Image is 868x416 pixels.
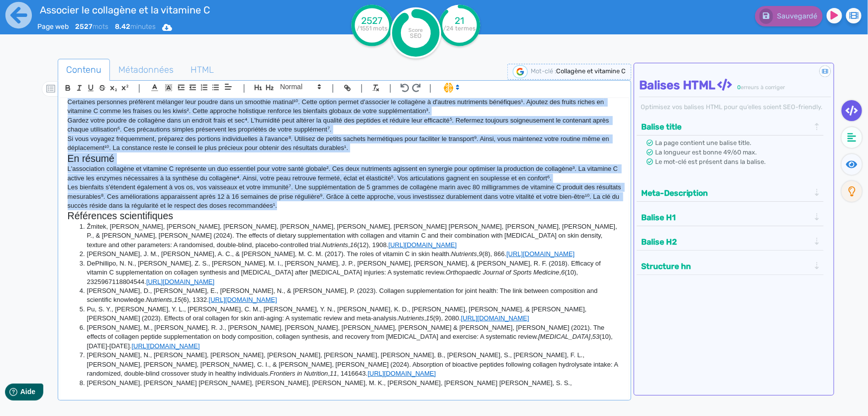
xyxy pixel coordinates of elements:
[638,258,813,275] button: Structure hn
[115,22,156,31] span: minutes
[75,22,108,31] span: mots
[243,81,245,95] span: |
[389,81,391,95] span: |
[513,65,528,78] img: google-serp-logo.png
[77,379,621,406] li: [PERSON_NAME], [PERSON_NAME] [PERSON_NAME], [PERSON_NAME], [PERSON_NAME], M. K., [PERSON_NAME], [...
[68,183,621,210] p: Les bienfaits s'étendent également à vos os, vos vaisseaux et votre immunité⁷. Une supplémentatio...
[638,119,813,135] button: Balise title
[398,314,424,322] em: Nutrients
[656,148,757,156] span: La longueur est bonne 49/60 max.
[77,351,621,378] li: [PERSON_NAME], N., [PERSON_NAME], [PERSON_NAME], [PERSON_NAME], [PERSON_NAME], [PERSON_NAME], B.,...
[174,296,181,303] em: 15
[638,119,822,135] div: Balise title
[209,296,277,303] a: [URL][DOMAIN_NAME]
[58,59,110,81] a: Contenu
[506,250,575,258] a: [URL][DOMAIN_NAME]
[408,27,423,33] tspan: Score
[68,135,621,153] p: Si vous voyagez fréquemment, préparez des portions individuelles à l'avance⁸. Utilisez de petits ...
[146,296,172,303] em: Nutrients
[115,22,130,31] b: 8.42
[443,25,476,32] tspan: /24 termes
[77,250,621,259] li: [PERSON_NAME], J. M., [PERSON_NAME], A. C., & [PERSON_NAME], M. C. M. (2017). The roles of vitami...
[357,25,387,32] tspan: /1551 mots
[138,81,141,95] span: |
[77,259,621,286] li: DePhillipo, N. N., [PERSON_NAME], Z. S., [PERSON_NAME], M. I., [PERSON_NAME], J. P., [PERSON_NAME...
[77,286,621,305] li: [PERSON_NAME], D., [PERSON_NAME], E., [PERSON_NAME], N., & [PERSON_NAME], P. (2023). Collagen sup...
[741,84,785,91] span: erreurs à corriger
[37,22,69,31] span: Page web
[330,370,337,377] em: 11
[656,158,766,165] span: Le mot-clé est présent dans la balise.
[68,210,621,222] h2: Références scientifiques
[638,185,813,201] button: Meta-Description
[638,234,822,250] div: Balise H2
[639,102,831,112] div: Optimisez vos balises HTML pour qu’elles soient SEO-friendly.
[68,116,621,135] p: Gardez votre poudre de collagène dans un endroit frais et sec⁴. L'humidité peut altérer la qualit...
[68,153,621,164] h2: En résumé
[368,370,436,377] a: [URL][DOMAIN_NAME]
[426,314,433,322] em: 15
[556,67,626,75] span: Collagène et vitamine C
[68,164,621,183] p: L'association collagène et vitamine C représente un duo essentiel pour votre santé globale². Ces ...
[656,139,752,146] span: La page contient une balise title.
[461,314,529,322] a: [URL][DOMAIN_NAME]
[77,305,621,323] li: Pu, S. Y., [PERSON_NAME], Y. L., [PERSON_NAME], C. M., [PERSON_NAME], Y. N., [PERSON_NAME], K. D....
[332,81,334,95] span: |
[68,98,621,116] p: Certaines personnes préfèrent mélanger leur poudre dans un smoothie matinal¹⁰. Cette option perme...
[638,258,822,275] div: Structure hn
[638,185,822,201] div: Meta-Description
[77,323,621,351] li: [PERSON_NAME], M., [PERSON_NAME], R. J., [PERSON_NAME], [PERSON_NAME], [PERSON_NAME], [PERSON_NAM...
[77,222,621,250] li: Žmitek, [PERSON_NAME], [PERSON_NAME], [PERSON_NAME], [PERSON_NAME], [PERSON_NAME], [PERSON_NAME] ...
[755,6,823,26] button: Sauvegardé
[531,67,556,75] span: Mot-clé :
[361,81,363,95] span: |
[538,333,590,340] em: [MEDICAL_DATA]
[561,269,565,276] em: 6
[75,22,93,31] b: 2527
[738,84,741,91] span: 0
[638,234,813,250] button: Balise H2
[410,32,421,39] tspan: SEO
[270,370,328,377] em: Frontiers in Nutrition
[350,241,357,249] em: 16
[455,15,464,26] tspan: 21
[131,342,199,350] a: [URL][DOMAIN_NAME]
[446,269,559,276] em: Orthopaedic Journal of Sports Medicine
[639,78,831,93] h4: Balises HTML
[110,59,182,81] a: Métadonnées
[479,250,482,258] em: 9
[182,59,222,81] a: HTML
[322,241,348,249] em: Nutrients
[592,333,599,340] em: 53
[777,12,817,20] span: Sauvegardé
[388,241,457,249] a: [URL][DOMAIN_NAME]
[221,81,235,93] span: Aligment
[146,278,214,285] a: [URL][DOMAIN_NAME]
[451,250,477,258] em: Nutrients
[58,56,109,83] span: Contenu
[638,209,813,226] button: Balise H1
[638,209,822,226] div: Balise H1
[361,15,383,26] tspan: 2527
[429,81,432,95] span: |
[183,56,222,83] span: HTML
[110,56,182,83] span: Métadonnées
[37,2,298,18] input: title
[439,82,463,94] span: I.Assistant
